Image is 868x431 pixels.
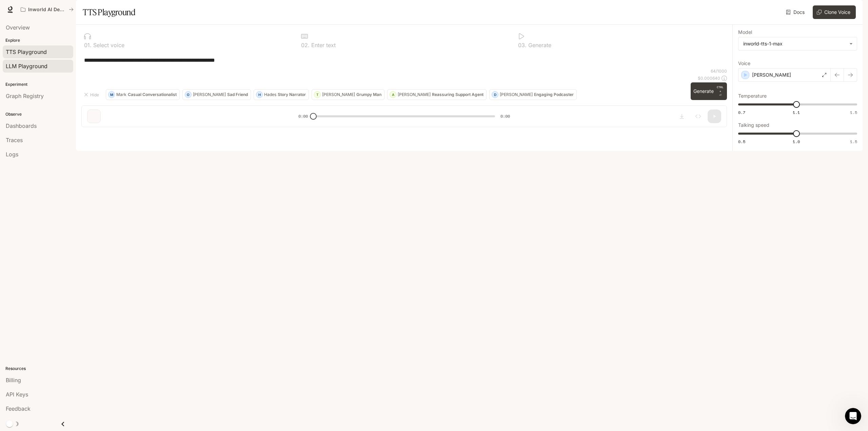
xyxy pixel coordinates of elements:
button: D[PERSON_NAME]Engaging Podcaster [489,89,577,100]
button: All workspaces [18,3,77,16]
p: Mark [116,93,126,97]
div: T [314,89,320,100]
span: 0.7 [738,110,745,115]
div: D [492,89,498,100]
p: CTRL + [716,85,724,93]
p: Enter text [310,42,336,48]
p: Inworld AI Demos [28,7,66,13]
p: Casual Conversationalist [128,93,177,97]
button: GenerateCTRL +⏎ [691,82,727,100]
button: MMarkCasual Conversationalist [106,89,180,100]
p: 0 1 . [84,42,92,48]
p: Select voice [92,42,124,48]
button: Hide [81,89,103,100]
div: inworld-tts-1-max [738,37,857,50]
span: 1.5 [850,110,857,115]
p: 64 / 1000 [711,68,727,74]
p: [PERSON_NAME] [398,93,431,97]
span: 1.1 [793,110,800,115]
p: Reassuring Support Agent [432,93,484,97]
p: [PERSON_NAME] [752,72,791,78]
button: T[PERSON_NAME]Grumpy Man [312,89,384,100]
p: Story Narrator [278,93,306,97]
p: [PERSON_NAME] [193,93,226,97]
p: Sad Friend [227,93,248,97]
button: HHadesStory Narrator [254,89,309,100]
span: 1.5 [850,139,857,144]
h1: TTS Playground [83,5,135,19]
p: [PERSON_NAME] [500,93,533,97]
button: O[PERSON_NAME]Sad Friend [182,89,251,100]
div: A [390,89,396,100]
p: 0 3 . [518,42,527,48]
p: Generate [527,42,551,48]
button: Clone Voice [813,5,856,19]
p: $ 0.000640 [698,75,720,81]
p: Model [738,30,752,35]
div: M [108,89,115,100]
p: ⏎ [716,85,724,97]
p: Grumpy Man [356,93,381,97]
div: H [256,89,262,100]
p: Hades [264,93,276,97]
iframe: Intercom live chat [845,408,861,424]
span: 0.5 [738,139,745,144]
p: 0 2 . [301,42,310,48]
div: O [185,89,191,100]
div: inworld-tts-1-max [743,40,846,47]
p: [PERSON_NAME] [322,93,355,97]
p: Engaging Podcaster [534,93,574,97]
p: Voice [738,61,750,66]
p: Talking speed [738,123,769,128]
button: A[PERSON_NAME]Reassuring Support Agent [387,89,487,100]
p: Temperature [738,94,767,98]
a: Docs [785,5,807,19]
span: 1.0 [793,139,800,144]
